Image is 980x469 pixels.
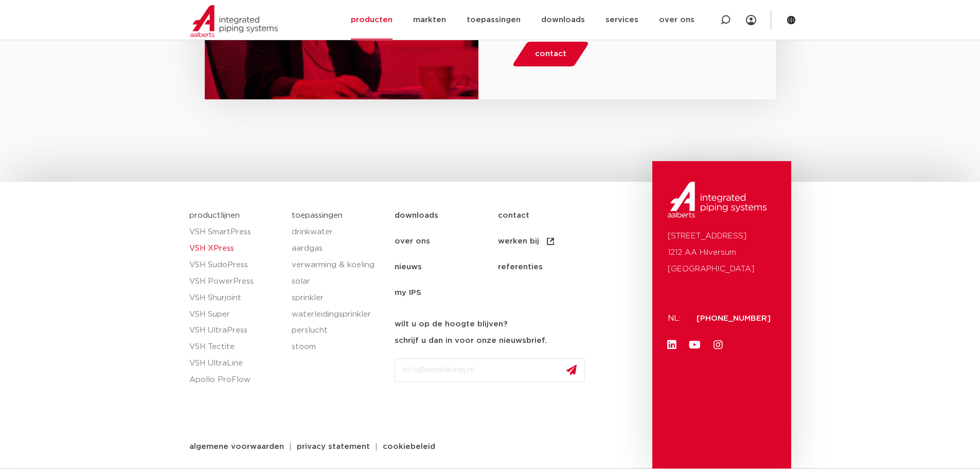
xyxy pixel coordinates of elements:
[535,46,566,62] span: contact
[189,306,282,323] a: VSH Super
[395,320,507,328] strong: wilt u op de hoogte blijven?
[498,254,601,280] a: referenties
[498,229,601,254] a: werken bij
[292,290,384,306] a: sprinkler
[668,310,684,327] p: NL:
[292,240,384,257] a: aardgas
[375,443,443,450] a: cookiebeleid
[383,443,435,450] span: cookiebeleid
[189,273,282,290] a: VSH PowerPress
[395,390,551,430] iframe: reCAPTCHA
[292,257,384,273] a: verwarming & koeling
[297,443,370,450] span: privacy statement
[189,224,282,240] a: VSH SmartPress
[292,322,384,339] a: perslucht
[292,212,343,219] a: toepassingen
[395,337,547,344] strong: schrijf u dan in voor onze nieuwsbrief.
[395,203,498,229] a: downloads
[395,358,585,382] input: info@emailadres.nl
[189,443,284,450] span: algemene voorwaarden
[189,257,282,273] a: VSH SudoPress
[395,280,498,306] a: my IPS
[395,254,498,280] a: nieuws
[189,355,282,372] a: VSH UltraLine
[395,203,647,306] nav: Menu
[189,339,282,355] a: VSH Tectite
[189,212,240,219] a: productlijnen
[292,306,384,323] a: waterleidingsprinkler
[668,228,776,277] p: [STREET_ADDRESS] 1212 AA Hilversum [GEOGRAPHIC_DATA]
[697,315,771,322] a: [PHONE_NUMBER]
[292,224,384,240] a: drinkwater
[292,273,384,290] a: solar
[289,443,378,450] a: privacy statement
[395,229,498,254] a: over ons
[498,203,601,229] a: contact
[189,240,282,257] a: VSH XPress
[189,322,282,339] a: VSH UltraPress
[182,443,292,450] a: algemene voorwaarden
[189,290,282,306] a: VSH Shurjoint
[189,372,282,388] a: Apollo ProFlow
[566,364,577,375] img: send.svg
[512,42,590,66] a: contact
[292,339,384,355] a: stoom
